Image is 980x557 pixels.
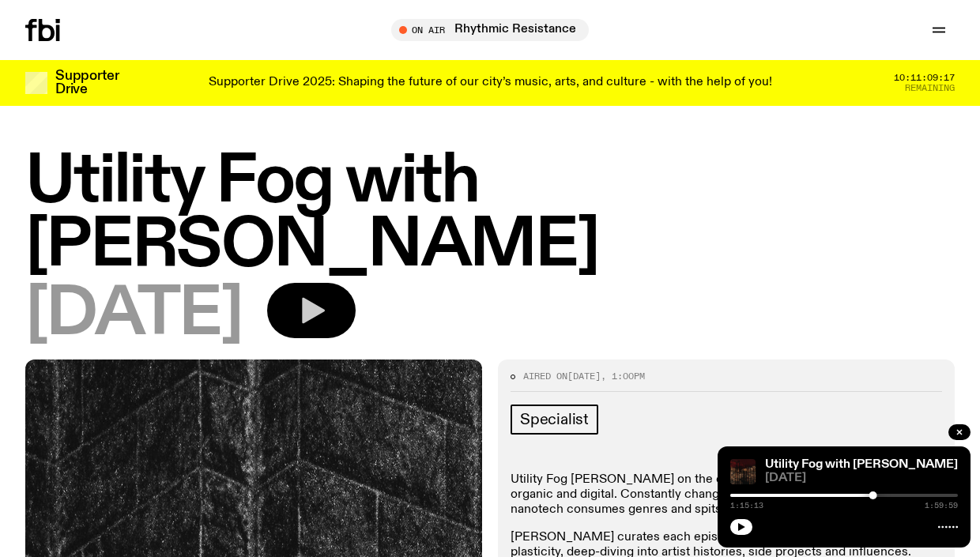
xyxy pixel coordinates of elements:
span: Specialist [520,411,589,428]
p: Supporter Drive 2025: Shaping the future of our city’s music, arts, and culture - with the help o... [209,76,772,90]
span: [DATE] [25,283,242,347]
span: Aired on [523,370,567,382]
h3: Supporter Drive [55,70,119,96]
span: 1:15:13 [730,502,763,510]
button: On AirRhythmic Resistance [391,19,589,41]
span: 1:59:59 [925,502,958,510]
a: Utility Fog with [PERSON_NAME] [765,458,958,471]
a: Specialist [511,405,598,435]
span: , 1:00pm [601,370,645,382]
span: 10:11:09:17 [894,73,955,82]
span: [DATE] [765,472,958,484]
h1: Utility Fog with [PERSON_NAME] [25,150,955,278]
span: Remaining [905,84,955,92]
p: Utility Fog [PERSON_NAME] on the cusp between acoustic and electronic, organic and digital. Const... [511,472,942,518]
span: [DATE] [567,370,601,382]
img: Cover to (SAFETY HAZARD) مخاطر السلامة by electroneya, MARTINA and TNSXORDS [730,459,756,484]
